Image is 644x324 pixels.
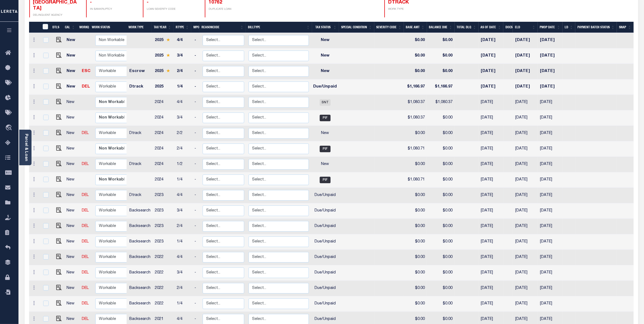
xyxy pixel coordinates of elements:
td: [DATE] [479,219,504,234]
td: $0.00 [427,296,455,312]
td: 2/4 [175,281,192,296]
td: [DATE] [538,157,563,172]
td: [DATE] [538,219,563,234]
td: - [192,33,200,48]
td: 3/4 [175,265,192,281]
td: [DATE] [513,126,538,141]
td: $0.00 [427,172,455,188]
td: [DATE] [479,157,504,172]
td: [DATE] [479,250,504,265]
td: $0.00 [427,234,455,250]
td: $1,080.71 [404,172,427,188]
td: [DATE] [513,250,538,265]
td: $0.00 [404,33,427,48]
td: New [64,48,79,64]
td: $0.00 [427,188,455,203]
td: [DATE] [513,281,538,296]
th: Payment Batch Status: activate to sort column ascending [575,22,617,33]
td: 1/4 [175,172,192,188]
td: New [311,48,339,64]
img: Star.svg [166,54,170,57]
td: [DATE] [513,95,538,110]
td: Backsearch [127,265,153,281]
td: $0.00 [427,265,455,281]
td: 1/4 [175,234,192,250]
td: New [64,203,79,219]
img: Star.svg [166,69,170,73]
th: PWOP Date: activate to sort column ascending [538,22,563,33]
td: [DATE] [513,110,538,126]
td: [DATE] [538,296,563,312]
td: $0.00 [404,265,427,281]
td: [DATE] [538,281,563,296]
td: [DATE] [513,188,538,203]
td: New [64,64,79,79]
td: [DATE] [479,203,504,219]
td: 4/4 [175,33,192,48]
td: [DATE] [479,234,504,250]
td: New [64,110,79,126]
td: [DATE] [538,250,563,265]
td: $1,166.97 [427,79,455,95]
td: 2/4 [175,64,192,79]
td: $0.00 [404,203,427,219]
td: [DATE] [538,48,563,64]
th: RType: activate to sort column ascending [174,22,191,33]
p: LOAN SEVERITY CODE [147,7,198,11]
th: Tax Status: activate to sort column ascending [312,22,339,33]
td: - [192,234,200,250]
td: 1/2 [175,157,192,172]
td: [DATE] [538,265,563,281]
td: 2/2 [175,126,192,141]
td: $1,080.37 [404,95,427,110]
th: ReasonCode: activate to sort column ascending [199,22,246,33]
td: New [64,219,79,234]
td: 1/4 [175,296,192,312]
td: $1,080.37 [404,110,427,126]
td: Backsearch [127,219,153,234]
th: Total DLQ: activate to sort column ascending [455,22,479,33]
td: 2024 [153,157,175,172]
td: Dtrack [127,157,153,172]
th: SNAP: activate to sort column ascending [617,22,633,33]
td: New [64,234,79,250]
td: [DATE] [479,95,504,110]
p: DELINQUENT AGENCY [33,13,80,17]
td: $0.00 [404,64,427,79]
td: $0.00 [404,234,427,250]
td: $1,166.97 [404,79,427,95]
td: - [192,250,200,265]
td: $0.00 [427,157,455,172]
th: ELD: activate to sort column ascending [513,22,538,33]
a: DEL [82,240,89,244]
td: [DATE] [538,33,563,48]
td: Due/Unpaid [311,188,339,203]
a: DEL [82,302,89,306]
td: 2024 [153,172,175,188]
p: WORK TYPE [388,7,435,11]
a: DEL [82,193,89,197]
td: - [192,157,200,172]
td: - [192,172,200,188]
td: 2024 [153,110,175,126]
td: [DATE] [513,141,538,157]
td: - [192,265,200,281]
td: New [64,95,79,110]
td: $0.00 [404,48,427,64]
td: $0.00 [427,33,455,48]
td: - [192,203,200,219]
td: [DATE] [479,265,504,281]
th: Tax Year: activate to sort column ascending [152,22,174,33]
td: - [192,95,200,110]
a: DEL [82,209,89,213]
td: Backsearch [127,281,153,296]
td: 1/4 [175,79,192,95]
td: Backsearch [127,296,153,312]
td: $0.00 [404,250,427,265]
th: CAL: activate to sort column ascending [63,22,77,33]
td: 2025 [153,33,175,48]
td: - [192,296,200,312]
td: [DATE] [538,110,563,126]
td: 4/4 [175,188,192,203]
td: - [192,79,200,95]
